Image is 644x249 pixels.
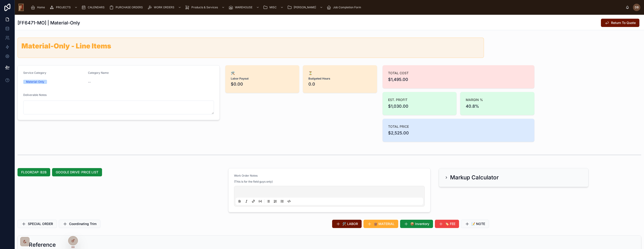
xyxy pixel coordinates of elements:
[56,170,98,175] span: GOOGLE DRIVE: PRICE LIST
[18,168,50,176] button: FLOORZAP: B2B
[234,174,258,177] span: Work Order Notes
[80,3,108,12] a: CALENDARS
[461,220,489,228] button: 📝 NOTE
[269,6,277,9] span: MISC
[184,3,227,12] a: Products & Services
[308,77,330,80] strong: Budgeted Hours
[388,124,529,129] span: TOTAL PRICE
[450,174,499,181] h2: Markup Calculator
[154,6,174,9] span: WORK ORDERS
[294,6,316,9] span: [PERSON_NAME]
[388,98,451,102] span: EST. PROFIT
[48,3,80,12] a: PROJECTS
[69,222,97,226] span: Coordinating Trim
[28,222,53,226] span: SPECIAL ORDER
[26,80,44,84] div: Material-Only
[191,6,218,9] span: Products & Services
[59,220,100,228] button: Coordinating Trim
[410,222,429,226] span: 📦 Inventory
[466,103,529,110] span: 40.8%
[262,3,286,12] a: MISC
[435,220,459,228] button: 🏷️ FEE
[21,170,47,175] span: FLOORZAP: B2B
[37,6,45,9] span: Home
[27,2,626,12] div: scrollable content
[374,222,395,226] span: 🪵 MATERIAL
[29,241,56,249] h2: Reference
[234,180,273,184] span: (This is for the field guys only)
[445,222,455,226] span: 🏷️ FEE
[388,130,529,136] span: $2,525.00
[18,20,80,26] h1: [FF6471-MO] | Material-Only
[231,77,249,80] strong: Labor Payout
[146,3,184,12] a: WORK ORDERS
[611,21,636,25] span: Return To Quote
[23,71,46,74] span: Service Category
[235,6,252,9] span: WAREHOUSE
[400,220,433,228] button: 📦 Inventory
[18,220,57,228] button: SPECIAL ORDER
[88,71,109,74] span: Category Name
[231,81,294,87] span: $0.00
[88,6,105,9] span: CALENDARS
[21,42,480,49] h1: Material-Only - Line Items
[56,6,71,9] span: PROJECTS
[227,3,262,12] a: WAREHOUSE
[388,76,529,83] span: $1,495.00
[23,93,47,97] span: Deliverable Notes
[388,71,529,75] span: TOTAL COST
[332,220,362,228] button: 🛠️ LABOR
[325,3,364,12] a: Job Completion Form
[286,3,325,12] a: [PERSON_NAME]
[116,6,143,9] span: PURCHASE ORDERS
[88,80,91,84] span: --
[21,42,480,49] div: # Material-Only - Line Items
[333,6,361,9] span: Job Completion Form
[29,3,48,12] a: Home
[363,220,398,228] button: 🪵 MATERIAL
[635,6,639,9] span: DB
[601,19,639,27] button: Return To Quote
[52,168,102,176] button: GOOGLE DRIVE: PRICE LIST
[231,71,294,75] span: 🛠️
[388,103,451,110] span: $1,030.00
[108,3,146,12] a: PURCHASE ORDERS
[342,222,358,226] span: 🛠️ LABOR
[18,4,24,11] img: App logo
[466,98,529,102] span: MARGIN %
[471,222,485,226] span: 📝 NOTE
[308,81,372,87] span: 0.0
[308,71,372,75] span: ⏳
